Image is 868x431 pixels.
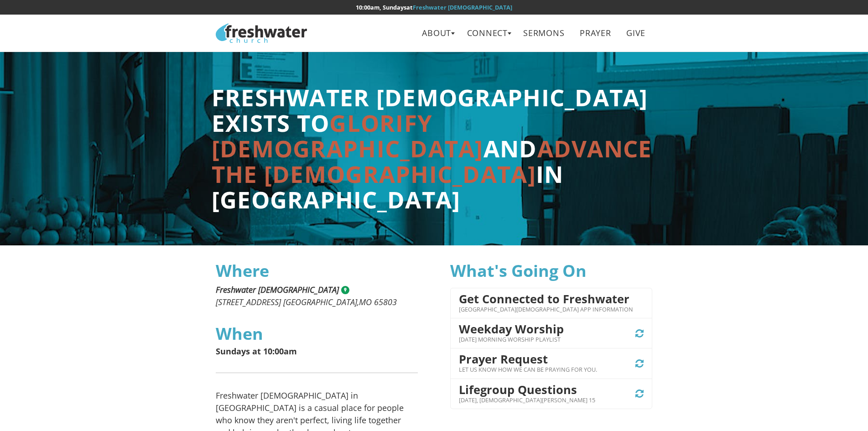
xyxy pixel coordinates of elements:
[216,23,307,43] img: Freshwater Church
[459,382,643,405] a: Lifegroup Questions [DATE], [DEMOGRAPHIC_DATA][PERSON_NAME] 15
[459,291,643,315] a: Get Connected to Freshwater [GEOGRAPHIC_DATA][DEMOGRAPHIC_DATA] App Information
[216,296,281,307] span: [STREET_ADDRESS]
[216,262,417,280] h3: Where
[216,325,417,343] h3: When
[634,328,645,339] span: Ongoing
[416,23,458,43] a: About
[459,335,564,344] p: [DATE] Morning Worship Playlist
[413,3,512,11] a: Freshwater [DEMOGRAPHIC_DATA]
[450,262,652,280] h3: What's Going On
[634,389,645,399] span: Ongoing
[459,353,597,365] h4: Prayer Request
[459,292,633,305] h4: Get Connected to Freshwater
[212,133,652,190] span: advance the [DEMOGRAPHIC_DATA]
[216,4,652,10] h6: at
[517,23,571,43] a: Sermons
[460,23,515,43] a: Connect
[634,358,645,369] span: Ongoing
[459,322,564,335] h4: Weekday Worship
[359,296,372,307] span: MO
[356,3,406,11] time: 10:00am, Sundays
[459,383,595,396] h4: Lifegroup Questions
[573,23,618,43] a: Prayer
[216,284,339,295] span: Freshwater [DEMOGRAPHIC_DATA]
[459,365,597,374] p: Let us know how we can be praying for you.
[216,347,417,356] p: Sundays at 10:00am
[283,296,357,307] span: [GEOGRAPHIC_DATA]
[216,284,417,308] address: ,
[459,305,633,314] p: [GEOGRAPHIC_DATA][DEMOGRAPHIC_DATA] App Information
[459,322,643,345] a: Weekday Worship [DATE] Morning Worship Playlist
[374,296,397,307] span: 65803
[212,107,483,164] span: glorify [DEMOGRAPHIC_DATA]
[212,85,652,213] h2: Freshwater [DEMOGRAPHIC_DATA] exists to and in [GEOGRAPHIC_DATA]
[459,352,643,375] a: Prayer Request Let us know how we can be praying for you.
[459,396,595,405] p: [DATE], [DEMOGRAPHIC_DATA][PERSON_NAME] 15
[620,23,652,43] a: Give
